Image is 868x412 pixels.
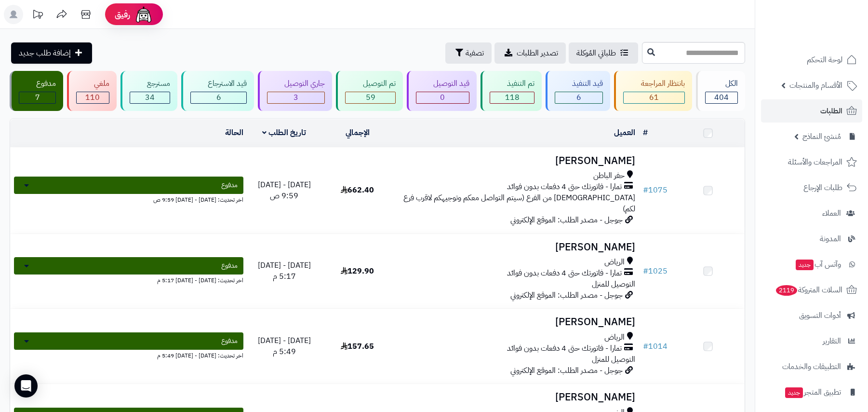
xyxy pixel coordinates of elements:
span: تصدير الطلبات [517,47,558,59]
span: جوجل - مصدر الطلب: الموقع الإلكتروني [510,214,623,226]
span: 0 [440,92,445,103]
span: العملاء [822,206,841,220]
span: التقارير [823,334,841,348]
a: مدفوع 7 [8,71,65,111]
div: 6 [191,92,246,103]
a: التقارير [761,330,862,353]
a: تحديثات المنصة [26,5,50,27]
span: تمارا - فاتورتك حتى 4 دفعات بدون فوائد [507,181,622,192]
a: تصدير الطلبات [494,42,566,64]
div: 7 [19,92,55,103]
a: طلباتي المُوكلة [569,42,638,64]
span: تصفية [466,47,484,59]
div: 6 [555,92,602,103]
span: 2119 [775,285,797,296]
span: مُنشئ النماذج [802,130,841,143]
a: #1014 [643,341,668,352]
span: 3 [294,92,298,103]
span: المراجعات والأسئلة [788,155,842,169]
span: 59 [366,92,375,103]
span: السلات المتروكة [775,283,842,297]
div: 0 [416,92,469,103]
a: المدونة [761,227,862,250]
span: 6 [576,92,581,103]
h3: [PERSON_NAME] [398,242,635,253]
a: وآتس آبجديد [761,253,862,276]
a: الإجمالي [346,127,370,138]
span: تمارا - فاتورتك حتى 4 دفعات بدون فوائد [507,343,622,354]
img: logo-2.png [802,22,859,42]
div: 3 [267,92,324,103]
span: مدفوع [221,336,238,346]
h3: [PERSON_NAME] [398,392,635,403]
a: العملاء [761,202,862,225]
span: وآتس آب [795,258,841,271]
span: 157.65 [341,341,374,352]
a: قيد التوصيل 0 [405,71,479,111]
span: 61 [649,92,659,103]
h3: [PERSON_NAME] [398,316,635,328]
a: تاريخ الطلب [262,127,306,138]
a: ملغي 110 [65,71,118,111]
div: جاري التوصيل [267,78,325,89]
div: 34 [130,92,170,103]
a: جاري التوصيل 3 [256,71,334,111]
span: إضافة طلب جديد [19,47,71,59]
div: اخر تحديث: [DATE] - [DATE] 5:17 م [14,275,243,285]
a: بانتظار المراجعة 61 [612,71,694,111]
a: إضافة طلب جديد [11,42,92,64]
span: [DEMOGRAPHIC_DATA] من الفرع (سيتم التواصل معكم وتوجيهكم لاقرب فرع لكم) [403,192,635,215]
a: العميل [614,127,635,138]
a: تم التوصيل 59 [334,71,404,111]
span: [DATE] - [DATE] 9:59 ص [258,179,311,202]
span: أدوات التسويق [799,309,841,322]
span: التوصيل للمنزل [592,354,635,365]
span: الرياض [604,332,625,343]
a: الطلبات [761,99,862,123]
span: جوجل - مصدر الطلب: الموقع الإلكتروني [510,365,623,376]
span: الطلبات [820,104,842,118]
span: المدونة [820,232,841,246]
button: تصفية [445,42,492,64]
div: ملغي [76,78,109,89]
a: الحالة [225,127,243,138]
span: التوصيل للمنزل [592,278,635,290]
div: اخر تحديث: [DATE] - [DATE] 5:49 م [14,350,243,360]
span: لوحة التحكم [807,53,842,67]
a: التطبيقات والخدمات [761,355,862,378]
div: بانتظار المراجعة [623,78,684,89]
span: تطبيق المتجر [784,385,841,399]
span: 404 [714,92,729,103]
div: تم التنفيذ [490,78,534,89]
div: الكل [705,78,738,89]
a: #1025 [643,265,668,277]
a: طلبات الإرجاع [761,176,862,199]
span: التطبيقات والخدمات [782,360,841,373]
span: [DATE] - [DATE] 5:17 م [258,260,311,282]
span: طلباتي المُوكلة [576,47,616,59]
span: 34 [145,92,155,103]
a: الكل404 [694,71,747,111]
span: تمارا - فاتورتك حتى 4 دفعات بدون فوائد [507,268,622,279]
a: تم التنفيذ 118 [479,71,544,111]
a: لوحة التحكم [761,48,862,71]
div: قيد الاسترجاع [190,78,247,89]
span: 118 [505,92,520,103]
div: تم التوصيل [345,78,395,89]
div: 118 [490,92,534,103]
div: 110 [77,92,108,103]
a: مسترجع 34 [119,71,179,111]
span: حفر الباطن [593,170,625,181]
span: جوجل - مصدر الطلب: الموقع الإلكتروني [510,289,623,301]
span: 6 [216,92,221,103]
span: 129.90 [341,265,374,277]
div: اخر تحديث: [DATE] - [DATE] 9:59 ص [14,194,243,204]
a: أدوات التسويق [761,304,862,327]
h3: [PERSON_NAME] [398,155,635,166]
div: 61 [624,92,684,103]
span: الرياض [604,257,625,268]
span: 662.40 [341,184,374,196]
span: مدفوع [221,180,238,190]
span: [DATE] - [DATE] 5:49 م [258,335,311,357]
div: قيد التوصيل [416,78,469,89]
